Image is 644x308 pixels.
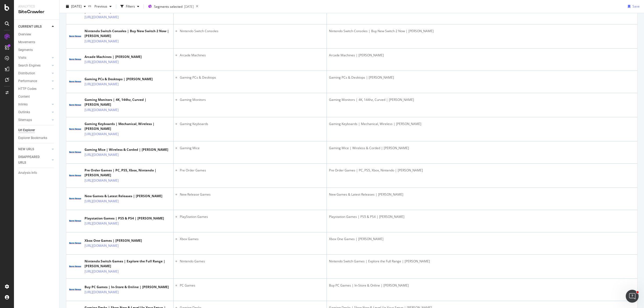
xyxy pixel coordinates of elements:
[632,4,640,9] div: Save
[85,194,162,199] div: New Games & Latest Releases | [PERSON_NAME]
[18,32,31,37] div: Overview
[18,24,50,30] a: CURRENT URLS
[180,29,324,34] li: Nintendo Switch Consoles
[71,4,82,9] span: 2025 Sep. 21st
[180,214,324,219] li: PlayStation Games
[18,39,56,45] a: Movements
[85,122,171,131] div: Gaming Keyboards | Mechanical, Wireless | [PERSON_NAME]
[68,263,82,270] img: main image
[85,107,119,113] a: [URL][DOMAIN_NAME]
[68,240,82,247] img: main image
[18,71,50,76] a: Distribution
[626,2,640,11] button: Save
[329,146,635,151] div: Gaming Mice | Wireless & Corded | [PERSON_NAME]
[68,218,82,225] img: main image
[85,221,119,226] a: [URL][DOMAIN_NAME]
[18,117,32,123] div: Sitemaps
[18,78,50,84] a: Performance
[92,4,107,9] span: Previous
[180,192,324,197] li: New Release Games
[180,122,324,126] li: Gaming Keyboards
[626,290,639,303] iframe: Intercom live chat
[329,214,635,219] div: Playstation Games | PS5 & PS4 | [PERSON_NAME]
[329,259,635,264] div: Nintendo Switch Games | Explore the Full Range | [PERSON_NAME]
[68,286,82,293] img: main image
[329,122,635,126] div: Gaming Keyboards | Mechanical, Wireless | [PERSON_NAME]
[329,168,635,173] div: Pre Order Games | PC, PS5, Xbox, Nintendo | [PERSON_NAME]
[18,154,45,166] div: DISAPPEARED URLS
[92,2,114,11] button: Previous
[68,126,82,133] img: main image
[329,192,635,197] div: New Games & Latest Releases | [PERSON_NAME]
[180,53,324,58] li: Arcade Machines
[18,55,26,61] div: Visits
[18,94,30,100] div: Content
[18,127,56,133] a: Url Explorer
[18,117,50,123] a: Sitemaps
[88,3,92,8] span: vs
[180,146,324,151] li: Gaming Mice
[154,4,182,9] span: Segments selected
[18,109,50,115] a: Outlinks
[118,2,141,11] button: Filters
[329,75,635,80] div: Gaming PCs & Desktops | [PERSON_NAME]
[85,199,119,204] a: [URL][DOMAIN_NAME]
[85,289,119,295] a: [URL][DOMAIN_NAME]
[18,63,41,68] div: Search Engines
[18,9,55,15] div: SiteCrawler
[18,39,35,45] div: Movements
[329,97,635,102] div: Gaming Monitors | 4K, 144hz, Curved | [PERSON_NAME]
[85,131,119,137] a: [URL][DOMAIN_NAME]
[18,63,50,68] a: Search Engines
[18,47,33,53] div: Segments
[18,170,37,176] div: Analysis Info
[85,147,168,152] div: Gaming Mice | Wireless & Corded | [PERSON_NAME]
[85,269,119,274] a: [URL][DOMAIN_NAME]
[85,14,119,20] a: [URL][DOMAIN_NAME]
[180,259,324,264] li: Nintendo Games
[85,216,164,221] div: Playstation Games | PS5 & PS4 | [PERSON_NAME]
[180,97,324,102] li: Gaming Monitors
[85,168,171,178] div: Pre Order Games | PC, PS5, Xbox, Nintendo | [PERSON_NAME]
[18,32,56,37] a: Overview
[85,39,119,44] a: [URL][DOMAIN_NAME]
[18,146,34,152] div: NEW URLS
[18,127,35,133] div: Url Explorer
[18,94,56,100] a: Content
[180,283,324,288] li: PC Games
[329,53,635,58] div: Arcade Machines | [PERSON_NAME]
[85,178,119,183] a: [URL][DOMAIN_NAME]
[329,29,635,34] div: Nintendo Switch Consoles | Buy New Switch 2 Now | [PERSON_NAME]
[18,71,35,76] div: Distribution
[85,238,142,243] div: Xbox One Games | [PERSON_NAME]
[146,2,194,11] button: Segments selected[DATE]
[68,102,82,109] img: main image
[184,4,194,9] div: [DATE]
[18,102,28,107] div: Inlinks
[18,24,42,30] div: CURRENT URLS
[68,172,82,179] img: main image
[85,82,119,87] a: [URL][DOMAIN_NAME]
[85,77,153,82] div: Gaming PCs & Desktops | [PERSON_NAME]
[85,97,171,107] div: Gaming Monitors | 4K, 144hz, Curved | [PERSON_NAME]
[18,135,47,141] div: Explorer Bookmarks
[68,78,82,85] img: main image
[18,170,56,176] a: Analysis Info
[18,86,36,92] div: HTTP Codes
[18,4,55,9] div: Analytics
[18,154,50,166] a: DISAPPEARED URLS
[85,29,171,38] div: Nintendo Switch Consoles | Buy New Switch 2 Now | [PERSON_NAME]
[68,149,82,156] img: main image
[68,33,82,40] img: main image
[85,285,169,289] div: Buy PC Games | In-Store & Online | [PERSON_NAME]
[68,56,82,63] img: main image
[18,78,37,84] div: Performance
[180,237,324,241] li: Xbox Games
[68,195,82,202] img: main image
[85,259,171,269] div: Nintendo Switch Games | Explore the Full Range | [PERSON_NAME]
[85,54,142,59] div: Arcade Machines | [PERSON_NAME]
[126,4,135,9] div: Filters
[18,47,56,53] a: Segments
[64,2,88,11] button: [DATE]
[18,135,56,141] a: Explorer Bookmarks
